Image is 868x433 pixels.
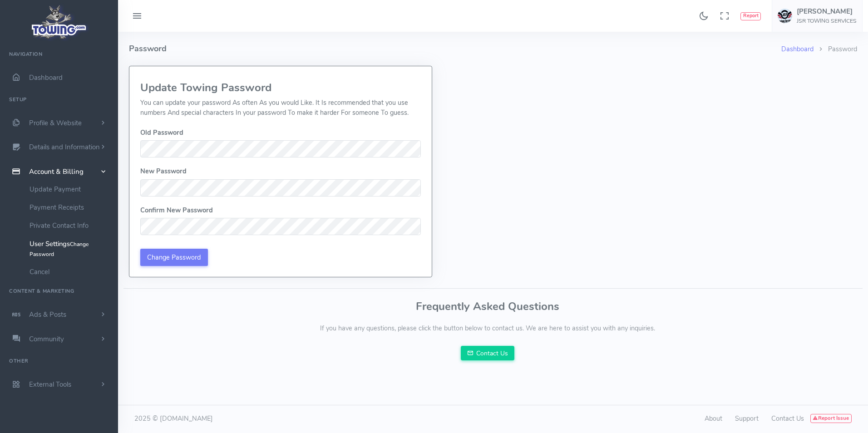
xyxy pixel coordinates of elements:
[29,335,64,344] span: Community
[140,82,421,93] h3: Update Towing Password
[705,414,722,423] a: About
[129,32,781,66] h4: Password
[23,235,118,263] a: User SettingsChange Password
[740,12,761,20] button: Report
[29,73,63,82] span: Dashboard
[140,98,421,118] p: You can update your password As often As you would Like. It Is recommended that you use numbers A...
[23,263,118,281] a: Cancel
[23,216,118,235] a: Private Contact Info
[771,414,804,423] a: Contact Us
[29,380,71,389] span: External Tools
[23,198,118,216] a: Payment Receipts
[797,18,857,24] h6: JSR TOWING SERVICES
[810,414,852,423] button: Report Issue
[778,9,792,23] img: user-image
[129,324,846,334] p: If you have any questions, please click the button below to contact us. We are here to assist you...
[140,167,421,177] dt: New Password
[29,310,66,319] span: Ads & Posts
[29,167,84,176] span: Account & Billing
[129,414,493,424] div: 2025 © [DOMAIN_NAME]
[29,143,100,152] span: Details and Information
[140,128,421,138] dt: Old Password
[29,3,90,41] img: logo
[461,346,514,360] a: Contact Us
[29,118,82,128] span: Profile & Website
[735,414,759,423] a: Support
[781,44,814,54] a: Dashboard
[23,180,118,198] a: Update Payment
[797,8,857,15] h5: [PERSON_NAME]
[129,300,846,312] h3: Frequently Asked Questions
[140,249,208,266] input: Change Password
[140,206,421,216] dt: Confirm New Password
[814,44,857,54] li: Password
